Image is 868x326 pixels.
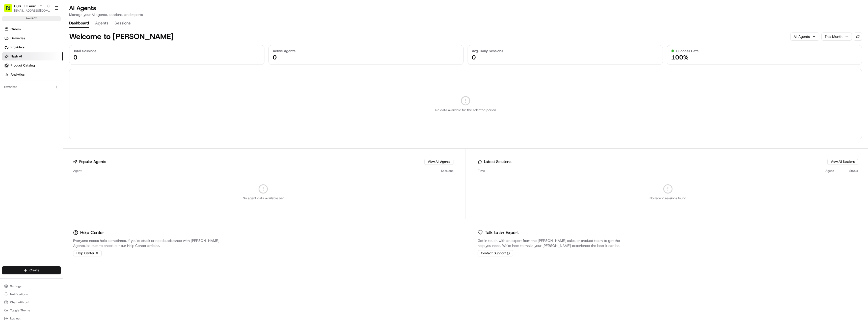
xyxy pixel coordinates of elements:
a: Analytics [2,71,63,79]
button: View All Sessions [827,159,858,165]
div: Time [478,169,606,173]
span: Toggle Theme [10,308,30,312]
p: Talk to an Expert [485,229,519,236]
span: Orders [11,27,21,31]
button: Sessions [115,19,131,28]
button: Create [2,266,61,274]
button: [EMAIL_ADDRESS][DOMAIN_NAME] [14,9,50,13]
button: View All Agents [424,159,453,165]
button: Log out [2,315,61,322]
span: Product Catalog [11,63,35,68]
button: 006- El Fenix- Ft Worth [14,4,45,9]
div: Sessions [428,169,453,173]
p: No agent data available yet [243,196,284,201]
span: 100% [671,53,689,61]
span: Avg. Daily Sessions [472,48,503,53]
button: Dashboard [69,19,89,28]
h1: Welcome to [PERSON_NAME] [69,32,174,41]
span: Settings [10,284,21,288]
a: Deliveries [2,34,63,42]
a: Orders [2,25,63,33]
a: Product Catalog [2,61,63,70]
p: Manage your AI agents, sessions, and reports [69,12,143,17]
div: Agent [73,169,424,173]
a: View All Agents [428,159,450,164]
h1: AI Agents [69,4,143,12]
div: Everyone needs help sometimes. If you're stuck or need assistance with [PERSON_NAME] Agents, be s... [73,238,221,248]
button: Help Center [73,250,102,256]
div: sandbox [2,16,61,21]
p: No recent sessions found [649,196,686,201]
span: All Agents [794,34,810,39]
span: Notifications [10,292,28,296]
button: Toggle Theme [2,307,61,314]
span: Chat with us! [10,300,29,304]
span: Deliveries [11,36,25,41]
a: View All Sessions [831,159,855,164]
span: 0 [73,53,77,61]
span: Nash AI [11,54,22,59]
h3: Latest Sessions [484,160,511,164]
button: Contact Support [478,250,513,256]
div: Status [838,169,858,173]
div: Get in touch with an expert from the [PERSON_NAME] sales or product team to get the help you need... [478,238,625,248]
span: This Month [825,34,843,39]
span: 0 [472,53,476,61]
button: Agents [95,19,108,28]
a: Providers [2,43,63,51]
div: Favorites [2,83,61,91]
span: Success Rate [676,48,699,53]
button: Notifications [2,291,61,298]
button: 006- El Fenix- Ft Worth[EMAIL_ADDRESS][DOMAIN_NAME] [2,2,52,14]
span: Providers [11,45,24,50]
p: Help Center [80,229,104,236]
button: Chat with us! [2,299,61,306]
button: Refresh data [854,32,862,41]
span: Analytics [11,72,24,77]
span: Create [30,268,39,273]
a: Nash AI [2,52,63,60]
span: Active Agents [273,48,295,53]
span: 0 [273,53,277,61]
button: All Agents [790,32,819,41]
button: Settings [2,283,61,290]
span: Log out [10,316,20,320]
span: Total Sessions [73,48,96,53]
h3: Popular Agents [79,160,106,164]
div: Agent [610,169,834,173]
p: No data available for the selected period [435,108,496,112]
